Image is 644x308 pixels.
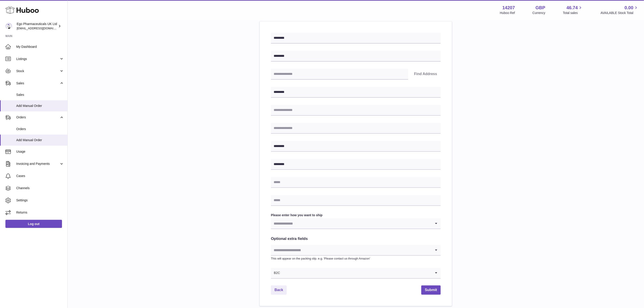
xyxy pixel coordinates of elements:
a: Log out [5,220,62,228]
div: Huboo Ref [500,11,515,15]
a: 0.00 AVAILABLE Stock Total [600,5,639,15]
span: Usage [16,149,64,154]
span: [EMAIL_ADDRESS][DOMAIN_NAME] [17,26,66,30]
div: Search for option [271,245,441,256]
span: Invoicing and Payments [16,162,59,166]
span: B2C [271,268,280,278]
div: Search for option [271,268,441,279]
span: Sales [16,81,59,85]
img: internalAdmin-14207@internal.huboo.com [5,23,12,30]
span: Orders [16,115,59,120]
input: Search for option [280,268,432,278]
input: Search for option [271,245,432,255]
div: Search for option [271,218,441,229]
span: Cases [16,174,64,178]
p: This will appear on the packing slip. e.g. 'Please contact us through Amazon' [271,257,441,261]
input: Search for option [271,218,432,229]
h2: Optional extra fields [271,236,441,241]
span: Returns [16,210,64,215]
div: Currency [533,11,545,15]
span: 46.74 [566,5,578,11]
button: Submit [421,285,441,295]
span: 0.00 [625,5,633,11]
strong: GBP [536,5,545,11]
span: My Dashboard [16,45,64,49]
span: Add Manual Order [16,104,64,108]
div: Ego Pharmaceuticals UK Ltd [17,22,57,30]
a: Back [271,285,287,295]
span: Total sales [563,11,583,15]
span: Orders [16,127,64,131]
span: Sales [16,93,64,97]
span: Channels [16,186,64,190]
span: Add Manual Order [16,138,64,142]
span: Listings [16,57,59,61]
label: Please enter how you want to ship [271,213,441,217]
strong: 14207 [502,5,515,11]
span: Settings [16,198,64,202]
span: Stock [16,69,59,73]
a: 46.74 Total sales [563,5,583,15]
span: AVAILABLE Stock Total [600,11,639,15]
